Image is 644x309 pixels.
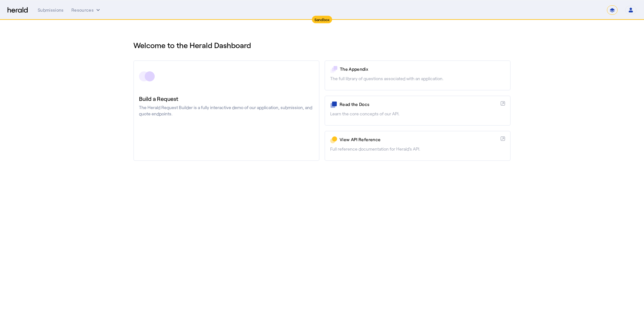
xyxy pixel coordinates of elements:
[8,7,28,13] img: Herald Logo
[71,7,101,13] button: Resources dropdown menu
[139,104,314,117] p: The Herald Request Builder is a fully interactive demo of our application, submission, and quote ...
[340,101,498,108] p: Read the Docs
[133,60,319,161] a: Build a RequestThe Herald Request Builder is a fully interactive demo of our application, submiss...
[340,66,505,72] p: The Appendix
[133,40,511,50] h1: Welcome to the Herald Dashboard
[38,7,64,13] div: Submissions
[330,111,505,117] p: Learn the core concepts of our API.
[330,75,505,82] p: The full library of questions associated with an application.
[325,60,511,91] a: The AppendixThe full library of questions associated with an application.
[325,96,511,126] a: Read the DocsLearn the core concepts of our API.
[330,146,505,152] p: Full reference documentation for Herald's API.
[340,136,498,143] p: View API Reference
[312,16,332,23] div: Sandbox
[139,94,314,103] h3: Build a Request
[325,131,511,161] a: View API ReferenceFull reference documentation for Herald's API.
